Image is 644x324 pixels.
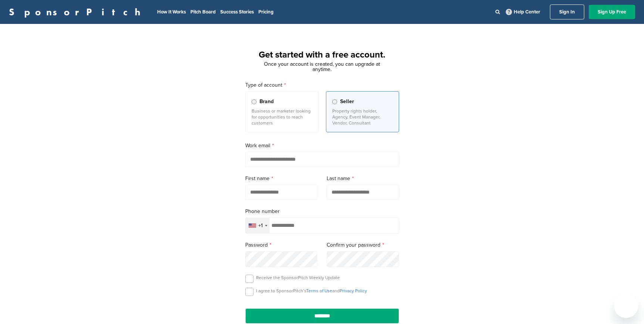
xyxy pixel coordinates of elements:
[256,275,340,281] p: Receive the SponsorPitch Weekly Update
[332,99,337,104] input: Seller Property rights holder, Agency, Event Manager, Vendor, Consultant
[256,288,367,294] p: I agree to SponsorPitch’s and
[259,98,274,106] span: Brand
[252,108,312,126] p: Business or marketer looking for opportunities to reach customers
[258,9,274,15] a: Pricing
[220,9,254,15] a: Success Stories
[157,9,186,15] a: How It Works
[306,288,332,293] a: Terms of Use
[245,81,399,89] label: Type of account
[245,207,399,216] label: Phone number
[340,98,354,106] span: Seller
[245,142,399,150] label: Work email
[245,241,318,249] label: Password
[340,288,367,293] a: Privacy Policy
[252,99,256,104] input: Brand Business or marketer looking for opportunities to reach customers
[264,61,380,72] span: Once your account is created, you can upgrade at anytime.
[245,175,318,183] label: First name
[589,5,635,19] a: Sign Up Free
[332,108,393,126] p: Property rights holder, Agency, Event Manager, Vendor, Consultant
[9,7,145,17] a: SponsorPitch
[327,175,399,183] label: Last name
[327,241,399,249] label: Confirm your password
[246,218,270,233] div: Selected country
[190,9,216,15] a: Pitch Board
[236,48,408,62] h1: Get started with a free account.
[550,4,584,19] a: Sign In
[504,7,542,16] a: Help Center
[614,294,638,318] iframe: Button to launch messaging window
[258,223,263,228] div: +1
